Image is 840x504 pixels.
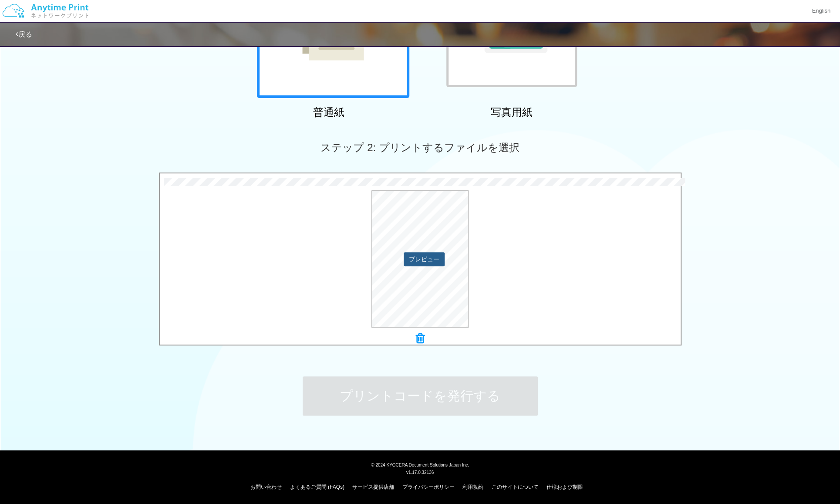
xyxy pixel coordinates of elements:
[290,484,344,490] a: よくあるご質問 (FAQs)
[371,462,469,467] span: © 2024 KYOCERA Document Solutions Japan Inc.
[253,107,405,118] h2: 普通紙
[402,484,455,490] a: プライバシーポリシー
[435,107,588,118] h2: 写真用紙
[547,484,583,490] a: 仕様および制限
[16,30,32,38] a: 戻る
[303,376,538,416] button: プリントコードを発行する
[352,484,394,490] a: サービス提供店舗
[404,252,445,266] button: プレビュー
[491,484,538,490] a: このサイトについて
[462,484,483,490] a: 利用規約
[250,484,282,490] a: お問い合わせ
[406,470,434,475] span: v1.17.0.32136
[320,142,519,153] span: ステップ 2: プリントするファイルを選択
